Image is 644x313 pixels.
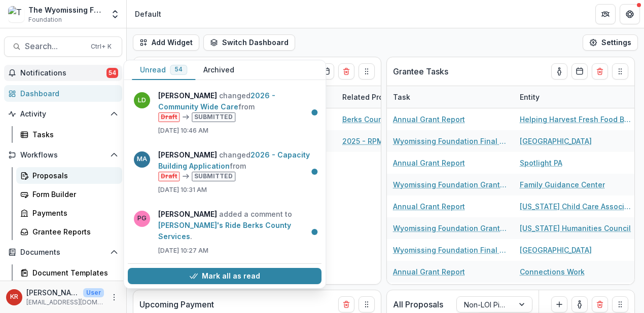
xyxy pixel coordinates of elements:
button: Unread [132,60,195,80]
a: [US_STATE] Child Care Association [520,201,634,212]
div: Default [135,9,161,19]
nav: breadcrumb [131,7,165,21]
button: Delete card [592,63,608,80]
p: changed from [158,90,315,122]
div: Karen Rightmire [10,294,18,300]
button: Open entity switcher [108,4,122,24]
button: Settings [583,34,638,51]
p: [EMAIL_ADDRESS][DOMAIN_NAME] [26,298,104,307]
div: Dashboard [20,88,114,99]
a: [GEOGRAPHIC_DATA] [520,136,592,146]
div: Entity [514,86,640,108]
img: The Wyomissing Foundation [8,6,24,22]
button: Delete card [338,63,354,80]
p: All Proposals [393,298,443,310]
button: Open Documents [4,244,122,260]
div: Payments [32,208,114,218]
div: Grantee Reports [32,226,114,237]
div: Related Proposal [336,86,463,108]
span: 54 [106,68,118,78]
a: Dashboard [4,85,122,102]
button: Add Widget [133,34,199,51]
button: toggle-assigned-to-me [551,63,567,80]
a: Family Guidance Center [520,179,605,190]
div: Tasks [32,129,114,140]
button: Delete card [338,296,354,312]
div: Form Builder [32,189,114,200]
p: Upcoming Payment [139,298,214,310]
a: [PERSON_NAME]'s Ride Berks County Services [158,221,291,241]
a: Wyomissing Foundation Grant Report [393,223,508,233]
a: Annual Grant Report [393,158,465,168]
div: The Wyomissing Foundation [28,5,104,15]
span: Documents [20,248,106,257]
button: Open Workflows [4,147,122,163]
button: toggle-assigned-to-me [571,296,588,312]
button: Get Help [620,4,640,24]
a: Form Builder [16,186,122,203]
a: Annual Grant Report [393,114,465,125]
a: Payments [16,205,122,221]
div: Related Proposal [336,92,409,102]
a: Spotlight PA [520,158,562,168]
button: Archived [195,60,242,80]
span: 54 [174,66,183,73]
a: 2025 - RPM Capital Application [342,136,453,146]
a: [US_STATE] Humanities Council [520,223,631,233]
p: changed from [158,149,315,181]
button: Search... [4,36,122,57]
a: Helping Harvest Fresh Food Bank [520,114,634,125]
span: Search... [25,42,85,51]
a: 2026 - Capacity Building Application [158,150,310,170]
a: Document Templates [16,264,122,281]
div: Task [387,86,514,108]
button: Notifications54 [4,65,122,81]
button: More [108,291,120,303]
button: Delete card [592,296,608,312]
button: Drag [612,63,628,80]
div: Ctrl + K [89,41,114,52]
button: Partners [595,4,616,24]
div: Entity [514,92,546,102]
a: 2026 - Community Wide Care [158,91,275,111]
span: Foundation [28,15,62,24]
div: Document Templates [32,267,114,278]
button: Open Activity [4,106,122,122]
a: Tasks [16,126,122,143]
a: Wyomissing Foundation Final Grant Report [393,136,508,146]
a: [GEOGRAPHIC_DATA] [520,245,592,255]
span: Workflows [20,151,106,160]
div: Task [387,92,416,102]
span: Activity [20,110,106,119]
a: Proposals [16,167,122,184]
a: Berks County Redevelopment Authority - [STREET_ADDRESS] [342,114,457,125]
p: Grantee Tasks [393,65,448,77]
button: Mark all as read [128,268,321,284]
p: User [83,288,104,297]
a: Grantee Reports [16,223,122,240]
span: Notifications [20,69,106,77]
a: Annual Grant Report [393,201,465,212]
div: Proposals [32,170,114,181]
button: Drag [359,296,375,312]
a: Wyomissing Foundation Grant Report [393,179,508,190]
button: Create Proposal [551,296,567,312]
a: Annual Grant Report [393,266,465,277]
button: Drag [359,63,375,80]
p: added a comment to . [158,209,315,242]
button: Switch Dashboard [203,34,295,51]
a: Wyomissing Foundation Final Grant Report [393,245,508,255]
p: [PERSON_NAME] [26,287,79,298]
button: Calendar [571,63,588,80]
a: Connections Work [520,266,585,277]
button: Drag [612,296,628,312]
